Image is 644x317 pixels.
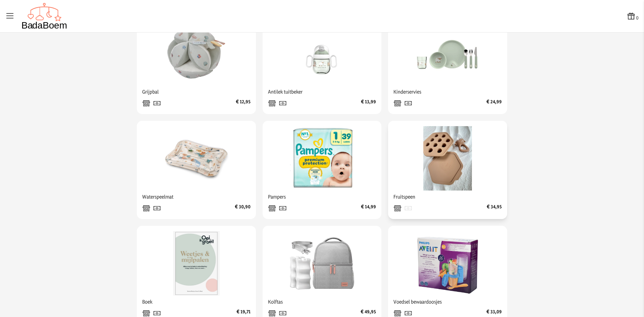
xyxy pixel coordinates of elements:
[416,126,480,191] img: Fruitspeen
[21,3,67,30] img: Badaboem
[361,203,376,214] span: € 14,99
[235,203,251,214] span: € 30,90
[268,191,376,203] span: Pampers
[164,126,228,191] img: Waterspeelmat
[142,86,251,98] span: Grijpbal
[164,231,228,296] img: Boek
[361,98,376,109] span: € 13,99
[627,11,639,21] button: 0
[290,126,354,191] img: Pampers
[487,203,502,214] span: € 34,95
[142,296,251,308] span: Boek
[393,191,502,203] span: Fruitspeen
[236,98,251,109] span: € 12,95
[268,86,376,98] span: Antilek tuitbeker
[393,86,502,98] span: Kinderservies
[142,191,251,203] span: Waterspeelmat
[416,231,480,296] img: Voedsel bewaardoosjes
[290,231,354,296] img: Kolftas
[268,296,376,308] span: Kolftas
[416,21,480,86] img: Kinderservies
[486,98,502,109] span: € 24,99
[164,21,228,86] img: Grijpbal
[290,21,354,86] img: Antilek tuitbeker
[393,296,502,308] span: Voedsel bewaardoosjes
